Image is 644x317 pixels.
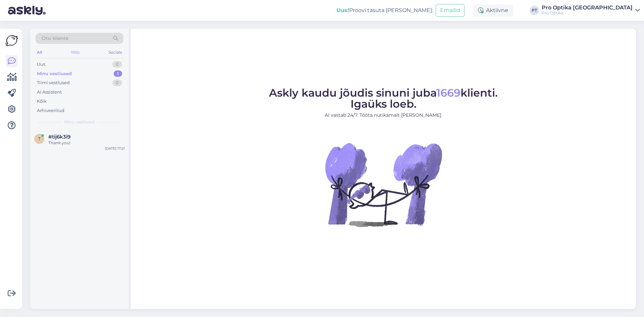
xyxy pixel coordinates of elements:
[37,70,72,77] div: Minu vestlused
[37,107,64,114] div: Arhiveeritud
[37,89,62,96] div: AI Assistent
[114,70,122,77] div: 1
[37,61,45,68] div: Uus
[105,146,125,151] div: [DATE] 17:21
[269,112,498,119] p: AI vastab 24/7. Tööta nutikamalt [PERSON_NAME].
[542,5,633,10] div: Pro Optika [GEOGRAPHIC_DATA]
[48,140,125,146] div: Thank you!
[530,6,539,15] div: PT
[48,134,70,140] span: #tij6k3i9
[336,7,349,13] b: Uus!
[38,136,41,141] span: t
[269,86,498,110] span: Askly kaudu jõudis sinuni juba klienti. Igaüks loeb.
[112,61,122,68] div: 0
[323,124,444,245] img: No Chat active
[64,119,95,125] span: Minu vestlused
[542,10,633,16] div: Pro Optika
[37,98,47,105] div: Kõik
[436,4,465,17] button: Emailid
[336,6,433,14] div: Proovi tasuta [PERSON_NAME]:
[542,5,640,16] a: Pro Optika [GEOGRAPHIC_DATA]Pro Optika
[36,48,43,57] div: All
[5,34,18,47] img: Askly Logo
[436,86,461,99] span: 1669
[112,80,122,86] div: 0
[37,80,70,86] div: Tiimi vestlused
[69,48,81,57] div: Web
[473,4,514,16] div: Aktiivne
[42,35,68,42] span: Otsi kliente
[107,48,123,57] div: Socials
